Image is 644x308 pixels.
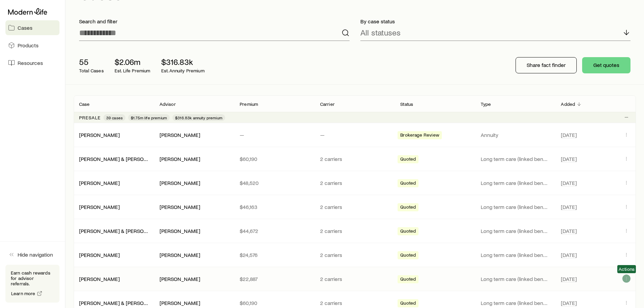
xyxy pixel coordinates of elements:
[79,300,166,306] a: [PERSON_NAME] & [PERSON_NAME]
[240,252,309,258] p: $24,576
[160,180,200,187] div: [PERSON_NAME]
[400,300,416,307] span: Quoted
[79,180,120,186] a: [PERSON_NAME]
[160,252,200,259] div: [PERSON_NAME]
[400,228,416,235] span: Quoted
[160,300,200,307] div: [PERSON_NAME]
[320,180,390,186] p: 2 carriers
[240,204,309,210] p: $46,163
[481,204,550,210] p: Long term care (linked benefit)
[175,115,222,120] span: $316.83k annuity premium
[5,247,59,262] button: Hide navigation
[400,252,416,259] span: Quoted
[360,28,401,37] p: All statuses
[320,276,390,282] p: 2 carriers
[400,204,416,211] span: Quoted
[11,291,35,296] span: Learn more
[79,156,166,162] a: [PERSON_NAME] & [PERSON_NAME]
[79,252,120,258] a: [PERSON_NAME]
[561,300,577,306] span: [DATE]
[131,115,167,120] span: $1.75m life premium
[561,276,577,282] span: [DATE]
[240,300,309,306] p: $60,190
[400,180,416,187] span: Quoted
[79,101,90,107] p: Case
[79,57,104,67] p: 55
[79,68,104,73] p: Total Cases
[527,62,566,68] p: Share fact finder
[360,18,631,25] p: By case status
[79,115,101,120] p: Presale
[561,132,577,138] span: [DATE]
[561,252,577,258] span: [DATE]
[561,180,577,186] span: [DATE]
[18,24,32,31] span: Cases
[481,156,550,162] p: Long term care (linked benefit)
[11,270,54,286] p: Earn cash rewards for advisor referrals.
[320,156,390,162] p: 2 carriers
[79,132,120,138] a: [PERSON_NAME]
[79,132,120,139] div: [PERSON_NAME]
[320,132,390,138] p: —
[481,300,550,306] p: Long term care (linked benefit)
[561,228,577,234] span: [DATE]
[561,101,575,107] p: Added
[79,276,120,282] a: [PERSON_NAME]
[582,57,630,73] button: Get quotes
[161,57,205,67] p: $316.83k
[79,276,120,283] div: [PERSON_NAME]
[160,228,200,235] div: [PERSON_NAME]
[481,101,491,107] p: Type
[160,101,176,107] p: Advisor
[161,68,205,73] p: Est. Annuity Premium
[160,132,200,139] div: [PERSON_NAME]
[320,101,335,107] p: Carrier
[481,180,550,186] p: Long term care (linked benefit)
[79,204,120,211] div: [PERSON_NAME]
[320,252,390,258] p: 2 carriers
[79,156,149,163] div: [PERSON_NAME] & [PERSON_NAME]
[481,252,550,258] p: Long term care (linked benefit)
[516,57,577,73] button: Share fact finder
[240,276,309,282] p: $22,887
[320,204,390,210] p: 2 carriers
[79,228,149,235] div: [PERSON_NAME] & [PERSON_NAME]
[400,132,439,139] span: Brokerage Review
[240,180,309,186] p: $48,520
[106,115,123,120] span: 39 cases
[320,300,390,306] p: 2 carriers
[240,228,309,234] p: $44,672
[619,266,635,272] span: Actions
[18,42,39,49] span: Products
[18,251,53,258] span: Hide navigation
[18,60,43,66] span: Resources
[160,276,200,283] div: [PERSON_NAME]
[79,300,149,307] div: [PERSON_NAME] & [PERSON_NAME]
[481,228,550,234] p: Long term care (linked benefit)
[561,156,577,162] span: [DATE]
[481,132,550,138] p: Annuity
[5,20,59,35] a: Cases
[5,55,59,70] a: Resources
[400,276,416,283] span: Quoted
[160,156,200,163] div: [PERSON_NAME]
[79,252,120,259] div: [PERSON_NAME]
[240,132,309,138] p: —
[79,228,166,234] a: [PERSON_NAME] & [PERSON_NAME]
[160,204,200,211] div: [PERSON_NAME]
[79,18,350,25] p: Search and filter
[320,228,390,234] p: 2 carriers
[115,68,150,73] p: Est. Life Premium
[400,101,413,107] p: Status
[240,101,258,107] p: Premium
[481,276,550,282] p: Long term care (linked benefit)
[115,57,150,67] p: $2.06m
[400,156,416,163] span: Quoted
[240,156,309,162] p: $60,190
[5,38,59,53] a: Products
[5,265,59,303] div: Earn cash rewards for advisor referrals.Learn more
[561,204,577,210] span: [DATE]
[79,204,120,210] a: [PERSON_NAME]
[79,180,120,187] div: [PERSON_NAME]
